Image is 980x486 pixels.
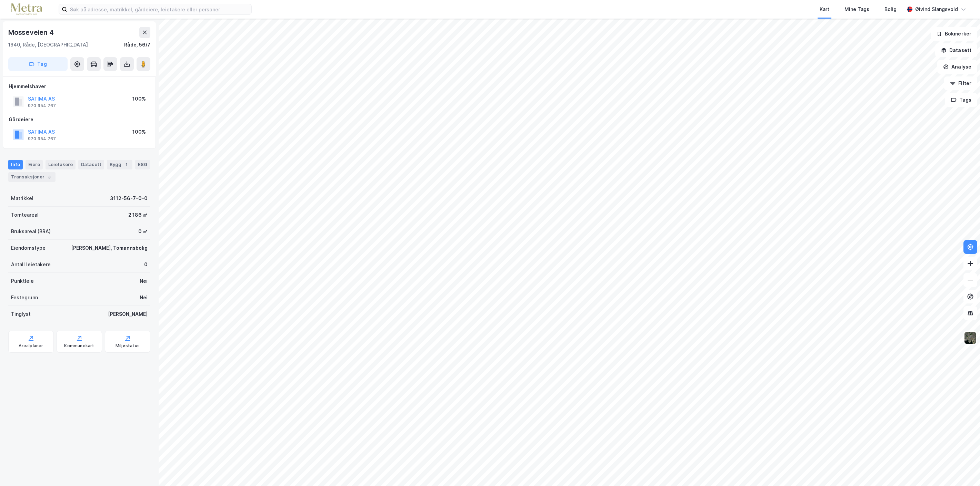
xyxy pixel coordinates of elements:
div: [PERSON_NAME], Tomannsbolig [71,244,148,252]
div: Øivind Slangsvold [915,5,958,13]
div: Matrikkel [11,194,33,203]
div: 970 954 767 [28,103,56,108]
div: Datasett [78,160,104,169]
div: Punktleie [11,277,34,285]
div: Tinglyst [11,310,31,318]
button: Bokmerker [931,27,977,41]
div: Nei [140,293,148,302]
div: 100% [132,95,146,103]
div: 0 [144,260,148,269]
button: Analyse [937,60,977,74]
div: [PERSON_NAME] [108,310,148,318]
button: Filter [944,76,977,90]
img: 9k= [964,331,977,344]
div: Leietakere [46,160,76,169]
div: Bygg [107,160,132,169]
div: Transaksjoner [8,172,56,182]
div: 100% [132,128,146,136]
div: Hjemmelshaver [9,82,150,91]
div: 3 [46,174,53,180]
div: Bolig [884,5,897,13]
div: Tomteareal [11,211,39,219]
img: metra-logo.256734c3b2bbffee19d4.png [11,3,42,15]
div: 0 ㎡ [138,227,148,236]
div: Antall leietakere [11,260,51,269]
button: Tag [8,57,68,71]
div: Kart [820,5,829,13]
iframe: Chat Widget [946,453,980,486]
div: 3112-56-7-0-0 [110,194,148,203]
div: Kontrollprogram for chat [946,453,980,486]
button: Tags [945,93,977,107]
div: Miljøstatus [116,343,140,349]
div: 970 954 767 [28,136,56,142]
div: Nei [140,277,148,285]
div: Råde, 56/7 [124,41,150,49]
div: 1640, Råde, [GEOGRAPHIC_DATA] [8,41,88,49]
div: Mine Tags [844,5,869,13]
div: Info [8,160,23,169]
div: Gårdeiere [9,115,150,124]
div: Arealplaner [19,343,43,349]
div: 1 [123,161,130,168]
div: 2 186 ㎡ [128,211,148,219]
div: Kommunekart [64,343,94,349]
div: Festegrunn [11,293,38,302]
div: Mosseveien 4 [8,27,55,38]
div: Eiendomstype [11,244,46,252]
div: Bruksareal (BRA) [11,227,51,236]
button: Datasett [935,43,977,57]
div: ESG [135,160,150,169]
input: Søk på adresse, matrikkel, gårdeiere, leietakere eller personer [67,4,251,14]
div: Eiere [26,160,43,169]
